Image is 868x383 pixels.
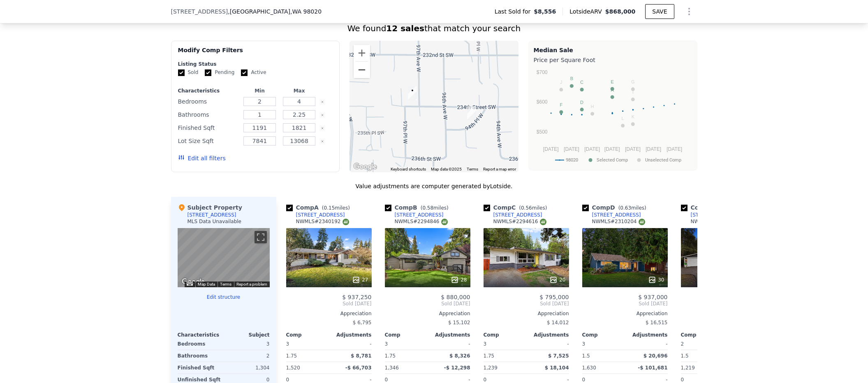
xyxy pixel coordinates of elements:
[178,135,238,147] div: Lot Size Sqft
[198,281,215,287] button: Map Data
[180,277,207,287] a: Open this area in Google Maps (opens a new window)
[178,61,333,67] div: Listing Status
[286,365,300,371] span: 1,520
[484,332,526,338] div: Comp
[385,350,426,362] div: 1.75
[484,203,551,212] div: Comp C
[352,162,379,172] img: Google
[205,69,234,76] label: Pending
[646,146,661,152] text: [DATE]
[187,282,192,286] button: Keyboard shortcuts
[296,218,349,225] div: NWMLS # 2340192
[493,212,542,218] div: [STREET_ADDRESS]
[352,162,379,172] a: Open this area in Google Maps (opens a new window)
[582,377,586,383] span: 0
[408,86,417,100] div: 23324 97th Ave W
[582,332,625,338] div: Comp
[178,154,226,162] button: Edit all filters
[483,167,516,171] a: Report a map error
[667,146,682,152] text: [DATE]
[570,76,573,81] text: B
[205,69,211,76] input: Pending
[178,362,222,374] div: Finished Sqft
[225,350,270,362] div: 2
[539,294,569,300] span: $ 795,000
[429,338,470,350] div: -
[582,300,668,307] span: Sold [DATE]
[448,320,470,325] span: $ 15,102
[584,146,600,152] text: [DATE]
[528,338,569,350] div: -
[342,294,371,300] span: $ 937,250
[353,320,372,325] span: $ 6,795
[385,365,399,371] span: 1,346
[441,294,470,300] span: $ 880,000
[605,8,636,15] span: $868,000
[484,341,487,347] span: 3
[178,88,238,94] div: Characteristics
[582,350,623,362] div: 1.5
[286,332,329,338] div: Comp
[428,332,470,338] div: Adjustments
[580,100,583,105] text: D
[534,7,556,16] span: $8,556
[611,88,614,92] text: A
[545,365,569,371] span: $ 18,104
[178,294,270,300] button: Edit structure
[534,54,692,66] div: Price per Square Foot
[484,377,487,383] span: 0
[582,365,596,371] span: 1,630
[646,320,667,325] span: $ 16,515
[681,300,766,307] span: Sold [DATE]
[590,104,594,109] text: H
[395,212,444,218] div: [STREET_ADDRESS]
[385,341,388,347] span: 3
[354,45,370,61] button: Zoom in
[224,332,270,338] div: Subject
[521,205,532,211] span: 0.56
[639,219,645,225] img: NWMLS Logo
[286,310,372,317] div: Appreciation
[597,157,628,163] text: Selected Comp
[171,182,697,190] div: Value adjustments are computer generated by Lotside .
[566,157,578,163] text: 98020
[286,377,289,383] span: 0
[343,219,349,225] img: NWMLS Logo
[354,62,370,78] button: Zoom out
[592,212,641,218] div: [STREET_ADDRESS]
[321,140,324,143] button: Clear
[484,365,498,371] span: 1,239
[681,341,684,347] span: 2
[536,99,547,105] text: $600
[449,353,470,359] span: $ 8,326
[178,96,238,107] div: Bedrooms
[467,106,476,120] div: 23415 94th Pl W
[385,212,444,218] a: [STREET_ADDRESS]
[564,146,579,152] text: [DATE]
[536,129,547,135] text: $500
[385,310,470,317] div: Appreciation
[615,205,650,211] span: ( miles)
[592,218,645,225] div: NWMLS # 2310204
[534,66,692,168] div: A chart.
[681,212,740,218] a: [STREET_ADDRESS]
[580,80,583,85] text: C
[241,69,248,76] input: Active
[604,146,620,152] text: [DATE]
[467,167,478,171] a: Terms (opens in new tab)
[385,300,470,307] span: Sold [DATE]
[178,69,199,76] label: Sold
[352,276,368,284] div: 27
[516,205,550,211] span: ( miles)
[345,365,372,371] span: -$ 66,703
[484,350,525,362] div: 1.75
[582,212,641,218] a: [STREET_ADDRESS]
[681,203,748,212] div: Comp E
[187,212,236,218] div: [STREET_ADDRESS]
[286,203,353,212] div: Comp A
[627,338,668,350] div: -
[422,205,433,211] span: 0.58
[536,69,547,75] text: $700
[286,341,289,347] span: 3
[391,166,426,172] button: Keyboard shortcuts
